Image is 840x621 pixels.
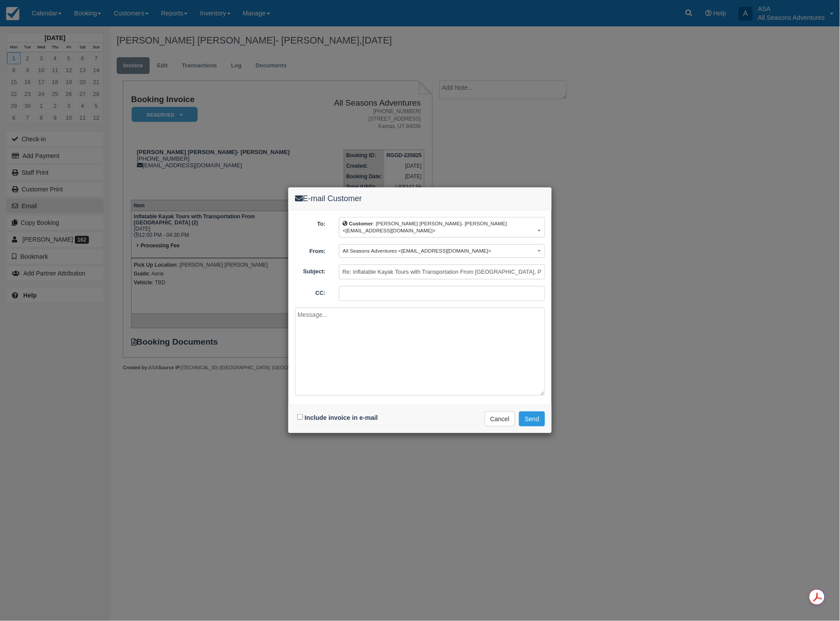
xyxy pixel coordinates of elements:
[339,244,545,258] button: All Seasons Adventures <[EMAIL_ADDRESS][DOMAIN_NAME]>
[288,286,332,298] label: CC:
[288,244,332,256] label: From:
[305,414,378,421] label: Include invoice in e-mail
[519,412,545,426] button: Send
[288,217,332,228] label: To:
[339,217,545,238] button: Customer: [PERSON_NAME] [PERSON_NAME]- [PERSON_NAME] <[EMAIL_ADDRESS][DOMAIN_NAME]>
[343,248,492,254] span: All Seasons Adventures <[EMAIL_ADDRESS][DOMAIN_NAME]>
[485,412,516,426] button: Cancel
[343,220,507,234] span: : [PERSON_NAME] [PERSON_NAME]- [PERSON_NAME] <[EMAIL_ADDRESS][DOMAIN_NAME]>
[295,194,545,203] h4: E-mail Customer
[288,265,332,276] label: Subject:
[349,220,373,226] b: Customer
